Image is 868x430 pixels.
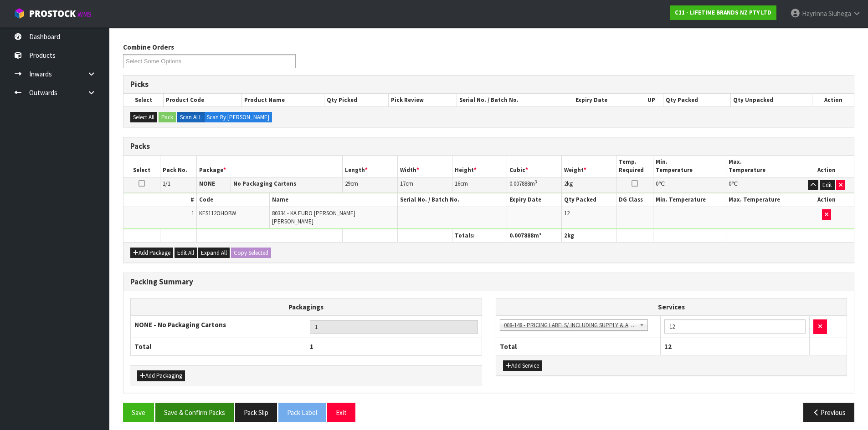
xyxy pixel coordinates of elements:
[134,320,226,329] strong: NONE - No Packaging Cartons
[616,156,653,177] th: Temp. Required
[343,156,397,177] th: Length
[163,180,170,187] span: 1/1
[729,180,731,187] span: 0
[270,193,398,207] th: Name
[564,209,570,217] span: 12
[159,112,176,123] button: Pack
[452,177,507,193] td: cm
[503,360,542,371] button: Add Service
[802,9,827,18] span: Hayrinna
[799,156,854,177] th: Action
[123,42,174,52] label: Combine Orders
[799,193,854,207] th: Action
[507,156,562,177] th: Cubic
[670,5,776,20] a: C11 - LIFETIME BRANDS NZ PTY LTD
[562,193,616,207] th: Qty Packed
[233,180,296,187] strong: No Packaging Cartons
[656,180,658,187] span: 0
[616,193,653,207] th: DG Class
[509,180,530,187] span: 0.007888
[562,177,616,193] td: kg
[175,248,197,258] button: Edit All
[198,248,230,258] button: Expand All
[455,180,460,187] span: 16
[828,9,851,18] span: Siuhega
[29,8,76,20] span: ProStock
[164,94,242,106] th: Product Code
[496,298,847,316] th: Services
[400,180,406,187] span: 17
[345,180,350,187] span: 29
[675,9,771,16] strong: C11 - LIFETIME BRANDS NZ PTY LTD
[457,94,573,106] th: Serial No. / Batch No.
[77,10,92,19] small: WMS
[507,229,562,242] th: m³
[397,156,452,177] th: Width
[272,209,355,225] span: 80334 - KA EURO [PERSON_NAME] [PERSON_NAME]
[664,342,672,351] span: 12
[177,112,205,123] label: Scan ALL
[812,94,854,106] th: Action
[123,403,154,422] button: Save
[343,177,397,193] td: cm
[130,142,847,151] h3: Packs
[726,177,799,193] td: ℃
[155,403,234,422] button: Save & Confirm Packs
[640,94,663,106] th: UP
[137,370,185,381] button: Add Packaging
[573,94,640,106] th: Expiry Date
[130,248,173,258] button: Add Package
[204,112,272,123] label: Scan By [PERSON_NAME]
[820,180,835,191] button: Edit
[389,94,457,106] th: Pick Review
[397,177,452,193] td: cm
[310,342,313,351] span: 1
[504,320,636,331] span: 008-148 - PRICING LABELS/ INCLUDING SUPPLY & APPLY
[564,180,567,187] span: 2
[562,229,616,242] th: kg
[803,403,854,422] button: Previous
[726,156,799,177] th: Max. Temperature
[201,249,227,257] span: Expand All
[730,94,812,106] th: Qty Unpacked
[452,156,507,177] th: Height
[663,94,730,106] th: Qty Packed
[278,403,326,422] button: Pack Label
[535,179,537,185] sup: 3
[507,193,562,207] th: Expiry Date
[196,193,269,207] th: Code
[130,112,157,123] button: Select All
[199,180,215,187] strong: NONE
[199,209,236,217] span: KES112OHOBW
[452,229,507,242] th: Totals:
[123,94,164,106] th: Select
[562,156,616,177] th: Weight
[242,94,324,106] th: Product Name
[235,403,277,422] button: Pack Slip
[131,298,482,316] th: Packagings
[123,35,854,430] span: Pack
[231,248,271,258] button: Copy Selected
[123,193,196,207] th: #
[130,80,847,89] h3: Picks
[564,232,567,239] span: 2
[196,156,343,177] th: Package
[327,403,355,422] button: Exit
[653,193,726,207] th: Min. Temperature
[123,156,160,177] th: Select
[507,177,562,193] td: m
[726,193,799,207] th: Max. Temperature
[191,209,194,217] span: 1
[509,232,534,239] span: 0.007888
[397,193,507,207] th: Serial No. / Batch No.
[324,94,389,106] th: Qty Picked
[653,177,726,193] td: ℃
[14,8,25,19] img: cube-alt.png
[131,338,306,355] th: Total
[653,156,726,177] th: Min. Temperature
[130,278,847,286] h3: Packing Summary
[160,156,196,177] th: Pack No.
[496,338,661,355] th: Total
